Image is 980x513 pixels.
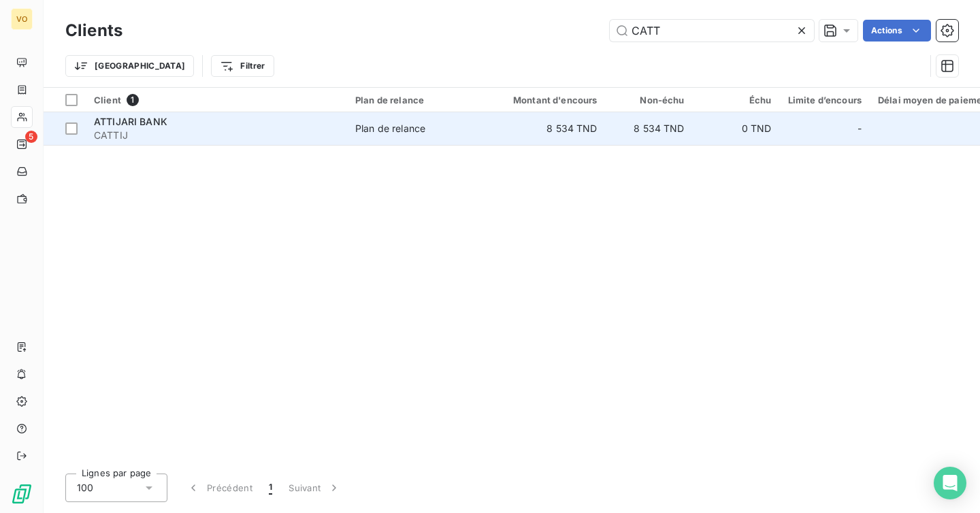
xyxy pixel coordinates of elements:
button: Suivant [280,474,349,502]
span: 1 [127,94,139,106]
td: 8 534 TND [489,112,606,145]
h3: Clients [65,18,122,43]
div: Montant d'encours [497,95,598,105]
button: Actions [863,20,931,42]
td: 8 534 TND [606,112,693,145]
button: 1 [261,474,280,502]
div: VO [11,8,33,30]
div: Échu [701,95,772,105]
div: Plan de relance [355,122,425,135]
input: Rechercher [610,20,814,42]
span: 5 [25,131,37,143]
span: 1 [269,481,272,495]
button: Filtrer [211,55,274,77]
div: Limite d’encours [788,95,862,105]
img: Logo LeanPay [11,483,33,505]
span: CATTIJ [94,129,339,142]
div: Plan de relance [355,95,480,105]
div: Non-échu [614,95,685,105]
span: 100 [77,481,93,495]
button: Précédent [178,474,261,502]
span: Client [94,95,121,105]
div: Open Intercom Messenger [934,467,966,499]
td: 0 TND [693,112,780,145]
button: [GEOGRAPHIC_DATA] [65,55,194,77]
span: ATTIJARI BANK [94,116,167,127]
span: - [857,122,862,135]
